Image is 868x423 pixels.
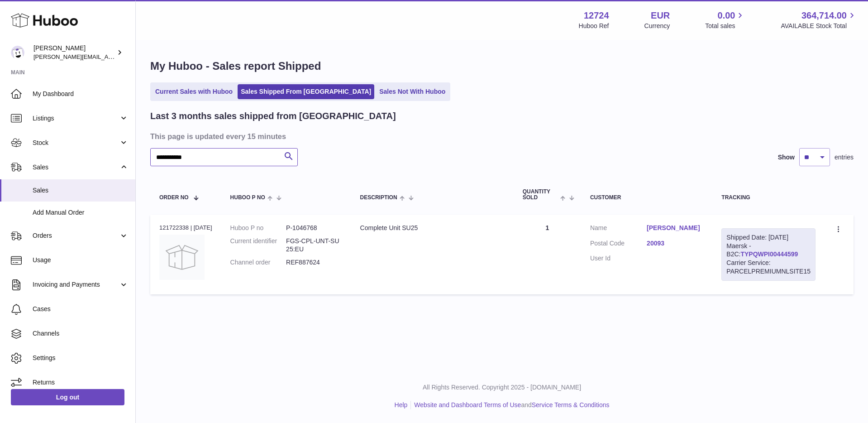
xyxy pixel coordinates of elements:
[651,10,670,22] strong: EUR
[33,139,119,147] span: Stock
[721,195,816,201] div: Tracking
[360,195,397,201] span: Description
[230,195,265,201] span: Huboo P no
[514,215,581,294] td: 1
[286,224,342,232] dd: P-1046768
[778,153,795,162] label: Show
[230,258,286,267] dt: Channel order
[726,233,811,242] div: Shipped Date: [DATE]
[11,46,24,59] img: sebastian@ffern.co
[150,110,396,122] h2: Last 3 months sales shipped from [GEOGRAPHIC_DATA]
[647,239,703,248] a: 20093
[532,401,610,409] a: Service Terms & Conditions
[584,10,609,22] strong: 12724
[33,90,129,98] span: My Dashboard
[718,10,735,22] span: 0.00
[230,224,286,232] dt: Huboo P no
[150,59,854,73] h1: My Huboo - Sales report Shipped
[705,10,745,30] a: 0.00 Total sales
[579,22,609,30] div: Huboo Ref
[33,305,129,313] span: Cases
[33,186,129,195] span: Sales
[33,329,129,338] span: Channels
[33,354,129,362] span: Settings
[159,235,205,280] img: no-photo.jpg
[33,163,119,172] span: Sales
[33,208,129,217] span: Add Manual Order
[411,401,609,409] li: and
[376,84,448,99] a: Sales Not With Huboo
[286,258,342,267] dd: REF887624
[781,22,857,30] span: AVAILABLE Stock Total
[835,153,854,162] span: entries
[395,401,408,409] a: Help
[781,10,857,30] a: 364,714.00 AVAILABLE Stock Total
[801,10,847,22] span: 364,714.00
[159,224,212,232] div: 121722338 | [DATE]
[33,44,115,61] div: [PERSON_NAME]
[150,131,851,141] h3: This page is updated every 15 minutes
[414,401,521,409] a: Website and Dashboard Terms of Use
[590,254,647,263] dt: User Id
[644,22,670,30] div: Currency
[590,195,703,201] div: Customer
[647,224,703,232] a: [PERSON_NAME]
[238,84,374,99] a: Sales Shipped From [GEOGRAPHIC_DATA]
[11,389,124,405] a: Log out
[590,239,647,250] dt: Postal Code
[721,228,816,281] div: Maersk - B2C:
[360,224,505,232] div: Complete Unit SU25
[152,84,236,99] a: Current Sales with Huboo
[143,383,861,392] p: All Rights Reserved. Copyright 2025 - [DOMAIN_NAME]
[523,189,558,201] span: Quantity Sold
[33,231,119,240] span: Orders
[590,224,647,235] dt: Name
[33,378,129,387] span: Returns
[159,195,189,201] span: Order No
[726,259,811,276] div: Carrier Service: PARCELPREMIUMNLSITE15
[740,250,798,258] a: TYPQWPI00444599
[33,114,119,123] span: Listings
[286,237,342,254] dd: FGS-CPL-UNT-SU25:EU
[230,237,286,254] dt: Current identifier
[33,280,119,289] span: Invoicing and Payments
[33,256,129,264] span: Usage
[705,22,745,30] span: Total sales
[33,53,181,60] span: [PERSON_NAME][EMAIL_ADDRESS][DOMAIN_NAME]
